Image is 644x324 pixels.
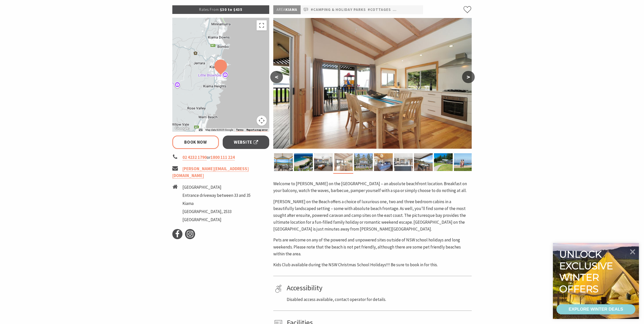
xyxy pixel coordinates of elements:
a: #Cottages [368,7,391,13]
span: Website [234,139,258,146]
p: Pets are welcome on any of the powered and unpowered sites outside of NSW school holidays and lon... [273,237,472,257]
img: Kendalls Beach [454,153,473,171]
li: [GEOGRAPHIC_DATA] [182,184,251,191]
a: 02 4232 1790 [182,155,207,160]
li: Kiama [182,200,251,207]
img: Enjoy the beachfront view in Cabin 12 [414,153,433,171]
li: [GEOGRAPHIC_DATA], 2533 [182,208,251,215]
img: Lounge room in Cabin 12 [314,153,333,171]
span: Area [277,7,285,12]
button: < [270,71,283,83]
img: Full size kitchen in Cabin 12 [394,153,413,171]
p: Kids Club available during the NSW Christmas School Holidays!!! Be sure to book in for this. [273,261,472,268]
img: Beachfront cabins at Kendalls on the Beach Holiday Park [434,153,453,171]
p: Kiama [273,5,301,14]
div: Unlock exclusive winter offers [559,249,615,295]
span: Map data ©2025 Google [205,128,233,131]
a: [PERSON_NAME][EMAIL_ADDRESS][DOMAIN_NAME] [172,166,249,179]
img: Aerial view of Kendalls on the Beach Holiday Park [294,153,313,171]
span: Rates From: [199,7,220,12]
p: $30 to $435 [172,5,269,14]
a: Website [223,136,269,149]
a: #Pet Friendly [393,7,422,13]
a: Open this area in Google Maps (opens a new window) [174,125,190,132]
div: EXPLORE WINTER DEALS [569,304,623,314]
li: or [172,154,269,161]
a: Book Now [172,136,219,149]
img: Kendalls on the Beach Holiday Park [374,153,393,171]
li: [GEOGRAPHIC_DATA] [182,216,251,223]
li: Entrance driveway between 33 and 35 [182,192,251,199]
button: Keyboard shortcuts [199,128,202,132]
a: EXPLORE WINTER DEALS [556,304,635,314]
button: > [462,71,475,83]
p: [PERSON_NAME] on the Beach offers a choice of luxurious one, two and three bedroom cabins in a be... [273,198,472,233]
p: Welcome to [PERSON_NAME] on the [GEOGRAPHIC_DATA] – an absolute beachfront location. Breakfast on... [273,180,472,194]
h4: Accessibility [287,284,470,292]
button: Toggle fullscreen view [257,20,267,30]
a: Report a map error [246,128,268,131]
img: Kendalls on the Beach Holiday Park [354,153,373,171]
a: Terms [236,128,243,131]
p: Disabled access available, contact operator for details. [287,296,470,303]
img: Google [174,125,190,132]
a: #Camping & Holiday Parks [311,7,366,13]
img: Kendalls on the Beach Holiday Park [334,153,353,171]
button: Map camera controls [257,116,267,126]
img: Kendalls on the Beach Holiday Park [273,18,472,149]
img: Kendalls on the Beach Holiday Park [274,153,293,171]
a: 1800 111 224 [211,155,235,160]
